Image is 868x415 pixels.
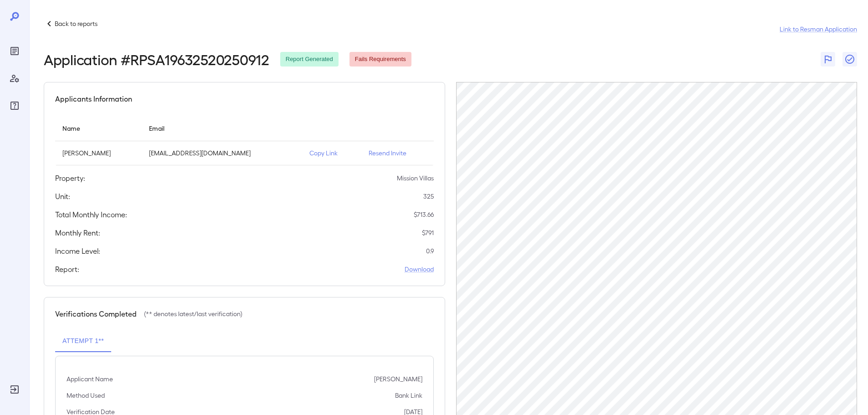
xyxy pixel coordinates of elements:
p: Mission Villas [397,174,434,183]
p: Copy Link [309,149,354,158]
h2: Application # RPSA19632520250912 [44,51,269,67]
p: (** denotes latest/last verification) [144,309,242,318]
button: Attempt 1** [55,330,111,352]
p: 0.9 [426,246,434,256]
h5: Property: [55,173,85,184]
p: Method Used [67,391,105,400]
p: $ 713.66 [414,210,434,219]
div: Log Out [7,382,22,397]
a: Download [405,265,434,274]
button: Flag Report [821,52,835,67]
p: Back to reports [55,19,98,28]
h5: Report: [55,264,79,275]
p: [PERSON_NAME] [62,149,134,158]
p: Applicant Name [67,374,113,384]
h5: Total Monthly Income: [55,209,127,220]
th: Email [142,115,302,141]
button: Close Report [842,52,857,67]
p: [PERSON_NAME] [374,374,422,384]
div: Manage Users [7,71,22,86]
span: Fails Requirements [349,55,411,64]
a: Link to Resman Application [780,25,857,34]
p: 325 [423,192,434,201]
table: simple table [55,115,434,165]
h5: Income Level: [55,246,100,256]
span: Report Generated [280,55,339,64]
h5: Monthly Rent: [55,227,100,238]
h5: Verifications Completed [55,308,137,319]
p: Resend Invite [369,149,426,158]
h5: Unit: [55,191,70,202]
div: Reports [7,44,22,58]
p: $ 791 [422,228,434,237]
div: FAQ [7,98,22,113]
p: Bank Link [395,391,422,400]
th: Name [55,115,142,141]
p: [EMAIL_ADDRESS][DOMAIN_NAME] [149,149,295,158]
h5: Applicants Information [55,93,132,104]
